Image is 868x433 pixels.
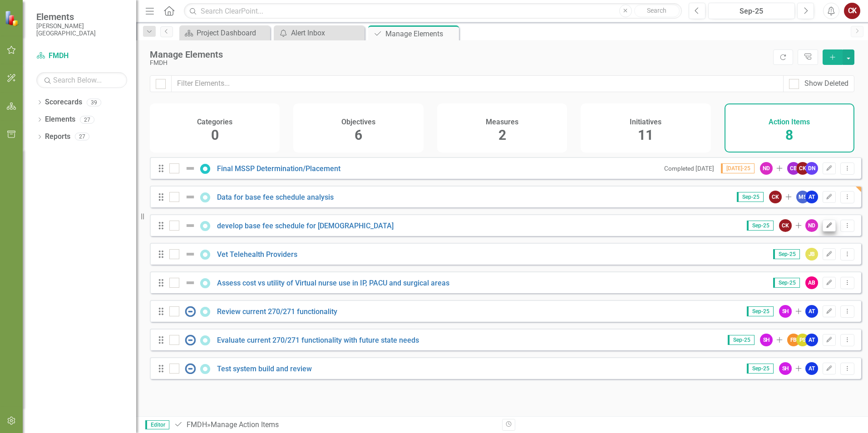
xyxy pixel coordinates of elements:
div: AT [805,362,818,375]
span: Elements [36,11,127,22]
a: Elements [45,114,75,125]
input: Filter Elements... [171,75,784,92]
img: No Information [185,363,196,374]
img: Not Defined [185,249,196,260]
div: Manage Elements [150,49,769,59]
div: SH [779,362,792,375]
img: No Information [185,306,196,317]
img: Not Defined [185,220,196,231]
img: ClearPoint Strategy [5,10,20,26]
a: Reports [45,132,70,142]
a: develop base fee schedule for [DEMOGRAPHIC_DATA] [217,221,394,230]
span: 0 [211,127,219,143]
div: PS [796,334,809,346]
a: FMDH [36,51,127,61]
h4: Categories [197,118,232,126]
img: No Information [185,335,196,345]
a: Project Dashboard [182,27,268,39]
div: ND [760,162,773,175]
a: Alert Inbox [276,27,362,39]
a: FMDH [187,420,207,429]
span: 8 [785,127,793,143]
div: JB [805,248,818,261]
img: Not Defined [185,192,196,202]
a: Vet Telehealth Providers [217,250,297,259]
a: Scorecards [45,97,82,108]
div: » Manage Action Items [174,420,495,430]
div: AT [805,191,818,203]
a: Review current 270/271 functionality [217,307,337,316]
div: AT [805,334,818,346]
div: CK [769,191,782,203]
div: Manage Elements [385,28,457,39]
input: Search Below... [36,72,127,88]
div: Sep-25 [711,6,792,17]
button: Sep-25 [708,3,795,19]
h4: Objectives [341,118,375,126]
div: CK [796,162,809,175]
div: Show Deleted [804,79,848,89]
div: FMDH [150,59,769,66]
a: Test system build and review [217,364,312,373]
small: [PERSON_NAME][GEOGRAPHIC_DATA] [36,22,127,37]
button: Search [634,5,680,17]
div: FB [787,334,800,346]
img: Not Defined [185,277,196,288]
span: Sep-25 [728,335,755,345]
div: SH [760,334,773,346]
h4: Initiatives [630,118,661,126]
div: Alert Inbox [291,27,362,39]
div: CK [779,219,792,232]
div: 27 [75,133,89,141]
span: 6 [355,127,362,143]
span: Sep-25 [747,364,774,374]
span: Sep-25 [773,278,800,288]
span: Sep-25 [773,249,800,259]
span: Sep-25 [747,221,774,231]
a: Data for base fee schedule analysis [217,193,334,202]
div: AT [805,305,818,318]
input: Search ClearPoint... [184,3,682,19]
small: Completed [DATE] [664,165,714,172]
div: CB [787,162,800,175]
div: DN [805,162,818,175]
div: 39 [87,98,101,106]
span: Editor [145,420,169,429]
h4: Action Items [769,118,810,126]
h4: Measures [486,118,518,126]
img: Not Defined [185,163,196,174]
div: Project Dashboard [197,27,268,39]
span: 2 [498,127,506,143]
button: CK [844,3,860,19]
a: Final MSSP Determination/Placement [217,164,340,173]
span: 11 [638,127,653,143]
span: Sep-25 [737,192,764,202]
a: Assess cost vs utility of Virtual nurse use in IP, PACU and surgical areas [217,279,449,287]
a: Evaluate current 270/271 functionality with future state needs [217,336,419,344]
div: ND [805,219,818,232]
span: Sep-25 [747,306,774,316]
span: [DATE]-25 [721,163,755,173]
span: Search [647,7,666,14]
div: AB [805,276,818,289]
div: 27 [80,116,94,123]
div: SH [779,305,792,318]
div: MS [796,191,809,203]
